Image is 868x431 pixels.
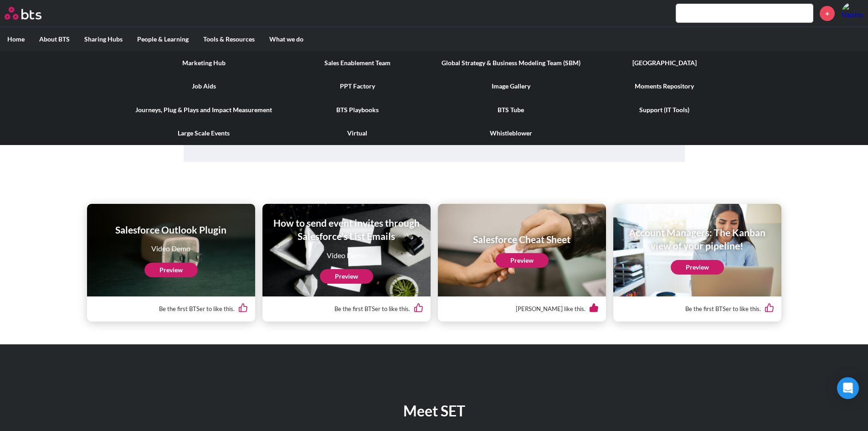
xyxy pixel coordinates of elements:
div: [PERSON_NAME] like this. [445,296,599,322]
img: Vaishnavi Dhuri [842,2,863,24]
label: Tools & Resources [196,27,262,51]
div: Be the first BTSer to like this. [270,296,423,322]
div: Open Intercom Messenger [837,377,859,399]
div: Be the first BTSer to like this. [94,296,248,322]
a: Preview [320,269,373,284]
a: Go home [5,7,58,20]
label: About BTS [32,27,77,51]
p: Video Demo [269,250,424,260]
h1: Account Managers: The Kanban view of your pipeline! [620,226,775,253]
img: BTS Logo [5,7,41,20]
h1: How to send event invites through Salesforce's List Emails [269,216,424,243]
label: People & Learning [130,27,196,51]
p: Video Demo [115,244,226,254]
label: Sharing Hubs [77,27,130,51]
a: Preview [144,263,198,277]
a: + [820,6,835,21]
h1: Salesforce Outlook Plugin [115,223,226,236]
label: What we do [262,27,311,51]
a: Profile [842,2,863,24]
h1: Salesforce Cheat Sheet [473,233,570,246]
h1: Meet SET [403,401,465,421]
div: Be the first BTSer to like this. [621,296,774,322]
a: Preview [495,253,549,268]
a: Preview [671,260,724,275]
